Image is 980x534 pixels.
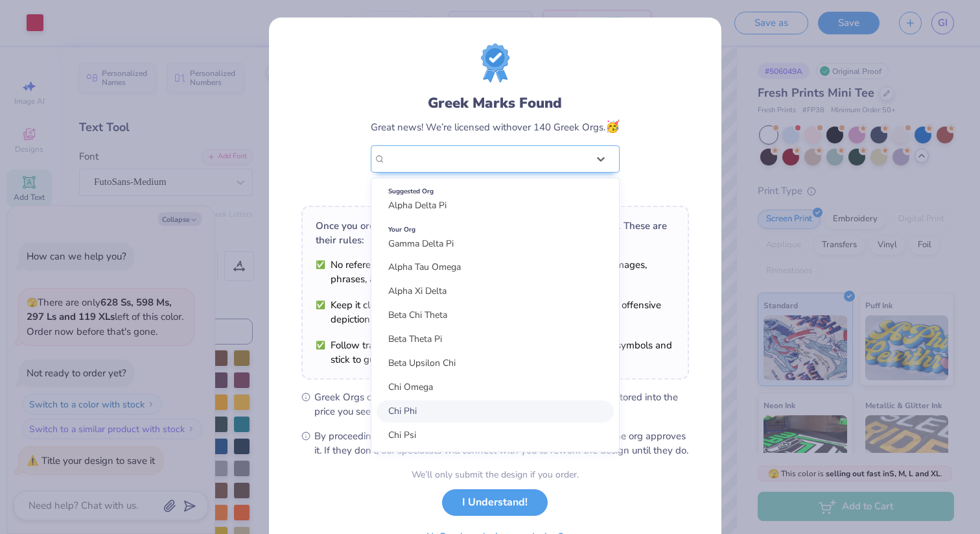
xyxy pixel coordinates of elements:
span: Chi Psi [388,429,416,441]
span: Greek Orgs charge a small fee for using their marks. That’s already factored into the price you see. [314,390,689,419]
div: Suggested Org [388,184,602,199]
div: Once you order, the org will need to review and approve your design. These are their rules: [316,219,675,247]
li: Keep it clean and respectful. No violence, profanity, sexual content, offensive depictions, or po... [316,298,675,326]
div: Your Org [388,223,602,237]
span: Beta Upsilon Chi [388,357,456,369]
span: By proceeding, you understand that we can only print your design if the org approves it. If they ... [314,429,689,457]
button: I Understand! [442,489,548,516]
div: We’ll only submit the design if you order. [412,468,579,481]
span: Alpha Tau Omega [388,261,461,273]
div: Great news! We’re licensed with over 140 Greek Orgs. [371,118,620,136]
span: Alpha Delta Pi [388,199,447,212]
span: Chi Phi [388,405,417,417]
span: Beta Theta Pi [388,333,442,345]
span: Alpha Xi Delta [388,285,447,297]
span: 🥳 [605,119,620,134]
li: No references to alcohol, drugs, or smoking. This includes related images, phrases, and brands re... [316,258,675,286]
span: Beta Chi Theta [388,309,447,321]
span: Chi Omega [388,381,433,393]
div: Greek Marks Found [371,93,620,114]
li: Follow trademark rules. Use trademarks as they are, add required symbols and stick to guidelines. [316,338,675,367]
span: Gamma Delta Pi [388,237,454,250]
img: license-marks-badge.png [481,43,509,82]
